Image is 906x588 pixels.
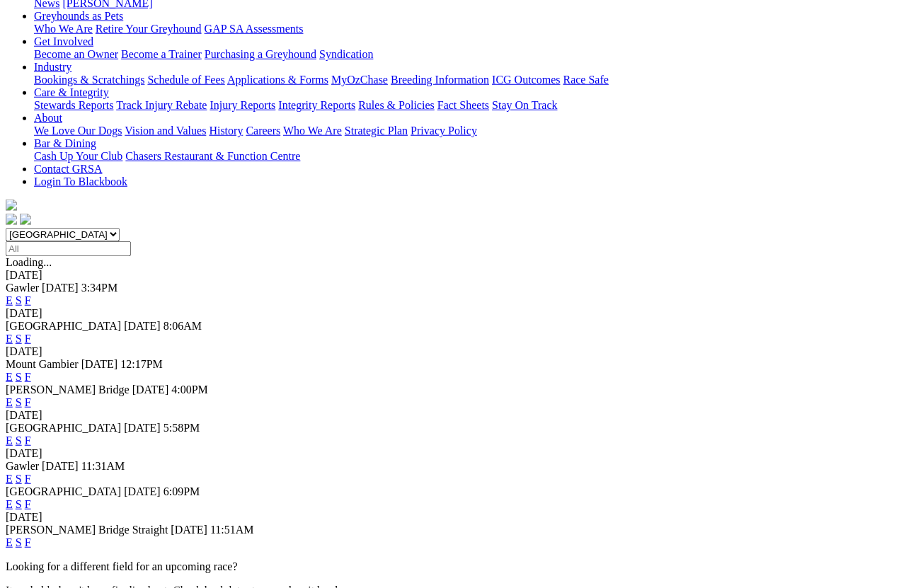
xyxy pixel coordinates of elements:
[25,434,31,446] a: F
[164,422,200,434] span: 5:58PM
[171,384,208,396] span: 4:00PM
[25,396,31,408] a: F
[164,485,200,497] span: 6:09PM
[6,409,900,422] div: [DATE]
[81,282,118,294] span: 3:34PM
[345,125,408,137] a: Strategic Plan
[34,163,102,175] a: Contact GRSA
[6,269,900,282] div: [DATE]
[6,434,13,446] a: E
[6,498,13,510] a: E
[6,200,17,211] img: logo-grsa-white.png
[6,256,52,268] span: Loading...
[42,460,79,472] span: [DATE]
[16,473,22,485] a: S
[492,99,557,111] a: Stay On Track
[492,74,560,86] a: ICG Outcomes
[6,241,131,256] input: Select date
[34,125,122,137] a: We Love Our Dogs
[34,35,93,47] a: Get Involved
[16,498,22,510] a: S
[391,74,489,86] a: Breeding Information
[42,282,79,294] span: [DATE]
[96,23,202,35] a: Retire Your Greyhound
[205,23,304,35] a: GAP SA Assessments
[16,396,22,408] a: S
[6,294,13,306] a: E
[411,125,477,137] a: Privacy Policy
[34,61,71,73] a: Industry
[25,473,31,485] a: F
[205,48,316,60] a: Purchasing a Greyhound
[81,460,125,472] span: 11:31AM
[437,99,489,111] a: Fact Sheets
[34,23,900,35] div: Greyhounds as Pets
[20,214,31,225] img: twitter.svg
[34,137,96,149] a: Bar & Dining
[124,320,161,332] span: [DATE]
[164,320,202,332] span: 8:06AM
[331,74,388,86] a: MyOzChase
[34,23,93,35] a: Who We Are
[34,125,900,137] div: About
[34,175,127,188] a: Login To Blackbook
[125,125,206,137] a: Vision and Values
[6,307,900,320] div: [DATE]
[25,536,31,548] a: F
[227,74,328,86] a: Applications & Forms
[6,460,39,472] span: Gawler
[124,485,161,497] span: [DATE]
[81,358,118,370] span: [DATE]
[120,358,163,370] span: 12:17PM
[6,320,121,332] span: [GEOGRAPHIC_DATA]
[6,371,13,383] a: E
[6,345,900,358] div: [DATE]
[563,74,608,86] a: Race Safe
[210,524,254,536] span: 11:51AM
[6,536,13,548] a: E
[6,422,121,434] span: [GEOGRAPHIC_DATA]
[25,294,31,306] a: F
[34,74,144,86] a: Bookings & Scratchings
[246,125,280,137] a: Careers
[16,371,22,383] a: S
[6,333,13,345] a: E
[25,498,31,510] a: F
[210,99,275,111] a: Injury Reports
[124,422,161,434] span: [DATE]
[16,536,22,548] a: S
[6,396,13,408] a: E
[6,384,130,396] span: [PERSON_NAME] Bridge
[6,214,17,225] img: facebook.svg
[34,99,900,112] div: Care & Integrity
[6,447,900,460] div: [DATE]
[34,99,113,111] a: Stewards Reports
[34,48,900,61] div: Get Involved
[34,150,122,162] a: Cash Up Your Club
[6,485,121,497] span: [GEOGRAPHIC_DATA]
[147,74,224,86] a: Schedule of Fees
[116,99,207,111] a: Track Injury Rebate
[34,150,900,163] div: Bar & Dining
[278,99,355,111] a: Integrity Reports
[125,150,300,162] a: Chasers Restaurant & Function Centre
[6,473,13,485] a: E
[319,48,373,60] a: Syndication
[6,524,168,536] span: [PERSON_NAME] Bridge Straight
[121,48,202,60] a: Become a Trainer
[34,48,118,60] a: Become an Owner
[25,371,31,383] a: F
[132,384,169,396] span: [DATE]
[283,125,342,137] a: Who We Are
[25,333,31,345] a: F
[16,333,22,345] a: S
[6,358,79,370] span: Mount Gambier
[34,74,900,86] div: Industry
[171,524,207,536] span: [DATE]
[34,112,62,124] a: About
[6,560,900,573] p: Looking for a different field for an upcoming race?
[358,99,435,111] a: Rules & Policies
[16,294,22,306] a: S
[34,86,109,98] a: Care & Integrity
[6,282,39,294] span: Gawler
